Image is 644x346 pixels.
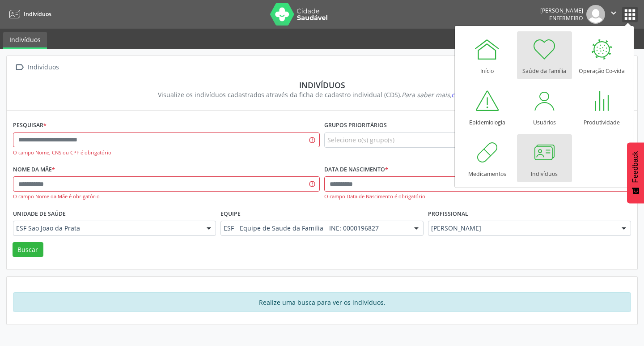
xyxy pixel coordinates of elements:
[549,14,583,22] span: Enfermeiro
[605,5,622,24] button: 
[13,163,55,177] label: Nome da mãe
[627,142,644,203] button: Feedback - Mostrar pesquisa
[517,31,572,79] a: Saúde da Família
[19,80,625,90] div: Indivíduos
[6,7,51,21] a: Indivíduos
[26,61,60,74] div: Indivíduos
[574,83,629,131] a: Produtividade
[13,207,66,221] label: Unidade de saúde
[3,32,47,49] a: Indivíduos
[460,83,515,131] a: Epidemiologia
[327,135,394,145] span: Selecione o(s) grupo(s)
[517,83,572,131] a: Usuários
[460,134,515,182] a: Medicamentos
[13,242,43,257] button: Buscar
[622,7,638,22] button: apps
[574,31,629,79] a: Operação Co-vida
[13,149,320,157] div: O campo Nome, CNS ou CPF é obrigatório
[540,7,583,14] div: [PERSON_NAME]
[631,151,640,183] span: Feedback
[586,5,605,24] img: img
[402,90,487,99] i: Para saber mais,
[460,31,515,79] a: Início
[19,90,625,99] div: Visualize os indivíduos cadastrados através da ficha de cadastro individual (CDS).
[13,61,60,74] a:  Indivíduos
[13,61,26,74] i: 
[451,90,487,99] span: clique aqui!
[16,224,198,233] span: ESF Sao Joao da Prata
[324,119,387,132] label: Grupos prioritários
[24,10,51,18] span: Indivíduos
[220,207,241,221] label: Equipe
[609,8,619,18] i: 
[324,163,388,177] label: Data de nascimento
[324,193,631,201] div: O campo Data de Nascimento é obrigatório
[517,134,572,182] a: Indivíduos
[13,119,47,132] label: Pesquisar
[13,292,631,312] div: Realize uma busca para ver os indivíduos.
[431,224,613,233] span: [PERSON_NAME]
[13,193,320,201] div: O campo Nome da Mãe é obrigatório
[224,224,405,233] span: ESF - Equipe de Saude da Familia - INE: 0000196827
[428,207,468,221] label: Profissional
